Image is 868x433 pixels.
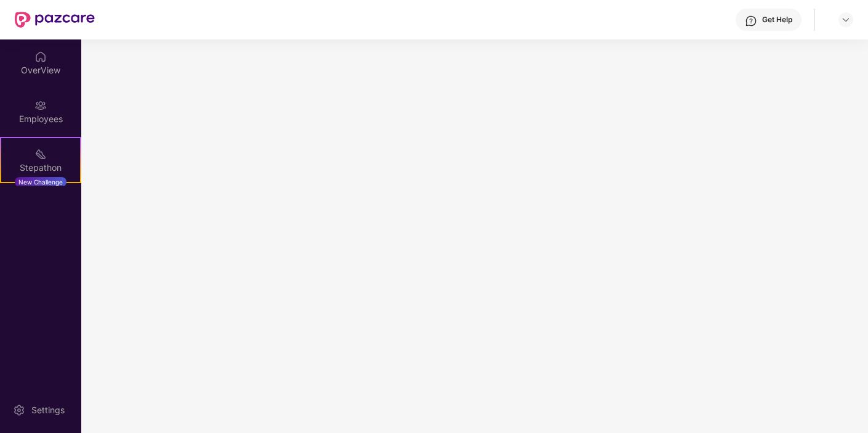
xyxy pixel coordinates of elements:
[841,15,851,25] img: svg+xml;base64,PHN2ZyBpZD0iRHJvcGRvd24tMzJ4MzIiIHhtbG5zPSJodHRwOi8vd3d3LnczLm9yZy8yMDAwL3N2ZyIgd2...
[15,12,95,28] img: New Pazcare Logo
[13,404,25,416] img: svg+xml;base64,PHN2ZyBpZD0iU2V0dGluZy0yMHgyMCIgeG1sbnM9Imh0dHA6Ly93d3cudzMub3JnLzIwMDAvc3ZnIiB3aW...
[34,51,47,63] img: svg+xml;base64,PHN2ZyBpZD0iSG9tZSIgeG1sbnM9Imh0dHA6Ly93d3cudzMub3JnLzIwMDAvc3ZnIiB3aWR0aD0iMjAiIG...
[745,15,757,27] img: svg+xml;base64,PHN2ZyBpZD0iSGVscC0zMngzMiIgeG1sbnM9Imh0dHA6Ly93d3cudzMub3JnLzIwMDAvc3ZnIiB3aWR0aD...
[34,99,47,112] img: svg+xml;base64,PHN2ZyBpZD0iRW1wbG95ZWVzIiB4bWxucz0iaHR0cDovL3d3dy53My5vcmcvMjAwMC9zdmciIHdpZHRoPS...
[34,148,47,160] img: svg+xml;base64,PHN2ZyB4bWxucz0iaHR0cDovL3d3dy53My5vcmcvMjAwMC9zdmciIHdpZHRoPSIyMSIgaGVpZ2h0PSIyMC...
[1,162,80,174] div: Stepathon
[762,15,792,25] div: Get Help
[28,404,68,416] div: Settings
[15,177,66,187] div: New Challenge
